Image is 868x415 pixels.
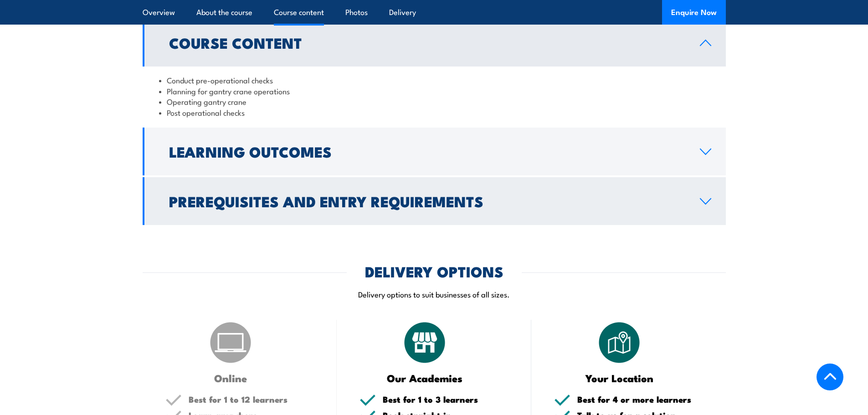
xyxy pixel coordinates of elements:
h3: Online [165,373,296,383]
h2: Prerequisites and Entry Requirements [169,195,685,207]
h2: Course Content [169,36,685,49]
h2: DELIVERY OPTIONS [365,265,503,277]
h5: Best for 1 to 12 learners [189,395,314,404]
h2: Learning Outcomes [169,145,685,158]
li: Conduct pre-operational checks [159,75,709,85]
a: Prerequisites and Entry Requirements [143,177,726,225]
li: Post operational checks [159,107,709,118]
h5: Best for 4 or more learners [577,395,703,404]
a: Learning Outcomes [143,128,726,175]
li: Operating gantry crane [159,96,709,107]
li: Planning for gantry crane operations [159,86,709,96]
h3: Your Location [554,373,685,383]
h3: Our Academies [360,373,490,383]
p: Delivery options to suit businesses of all sizes. [143,289,726,299]
a: Course Content [143,19,726,67]
h5: Best for 1 to 3 learners [383,395,508,404]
